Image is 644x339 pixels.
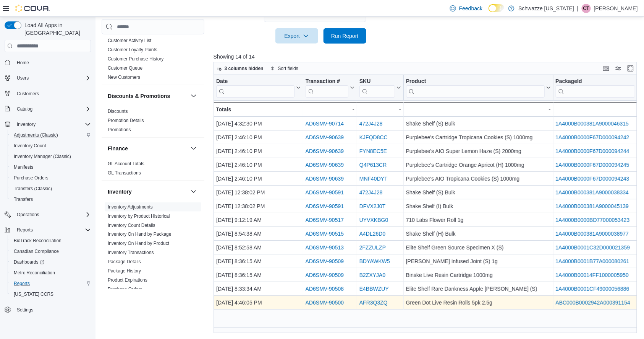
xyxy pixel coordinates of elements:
div: [DATE] 2:46:10 PM [216,160,301,169]
a: AD6SMV-90509 [305,258,343,264]
span: Metrc Reconciliation [14,270,55,276]
span: Load All Apps in [GEOGRAPHIC_DATA] [21,21,91,37]
a: 1A4000B0001C32D000021359 [555,244,630,251]
div: [DATE] 2:46:10 PM [216,174,301,183]
a: Purchase Orders [108,287,142,292]
button: Date [216,78,301,98]
img: Cova [15,5,50,12]
button: Inventory Count [8,140,94,151]
a: New Customers [108,75,140,80]
span: Reports [14,225,91,235]
a: Inventory by Product Historical [108,214,170,219]
a: AD6SMV-90639 [305,148,343,154]
span: Purchase Orders [11,173,91,183]
span: Users [14,73,91,83]
div: Purplebee's Cartridge Orange Apricot (H) 1000mg [406,160,550,169]
a: 1A4000B000381A9000038334 [555,189,629,196]
button: Enter fullscreen [626,64,635,73]
a: AD6SMV-90639 [305,176,343,182]
button: Transfers [8,194,94,205]
div: - [406,105,550,114]
div: [DATE] 8:36:15 AM [216,271,301,280]
a: 1A4000B0000F67D000094243 [555,176,629,182]
a: Dashboards [8,257,94,267]
a: Customer Purchase History [108,56,164,62]
span: Washington CCRS [11,290,91,299]
a: AD6SMV-90591 [305,203,343,209]
span: Settings [17,307,33,313]
span: Customer Loyalty Points [108,47,157,53]
span: New Customers [108,74,140,80]
span: Customer Activity List [108,37,152,44]
div: [PERSON_NAME] Infused Joint (S) 1g [406,257,550,266]
a: Inventory Adjustments [108,204,153,210]
a: Manifests [11,163,36,172]
a: Transfers [11,195,36,204]
div: - [359,105,401,114]
a: GL Account Totals [108,161,144,166]
h3: Finance [108,145,128,152]
div: Discounts & Promotions [102,107,204,137]
button: Display options [614,64,623,73]
a: Home [14,58,32,67]
p: Showing 14 of 14 [214,53,642,60]
a: Canadian Compliance [11,247,62,256]
span: Inventory Transactions [108,250,154,256]
p: [PERSON_NAME] [594,4,638,13]
span: Home [14,57,91,67]
span: Canadian Compliance [14,248,59,254]
span: Manifests [14,164,33,170]
span: Inventory On Hand by Product [108,241,169,247]
button: Reports [14,225,36,235]
span: Promotion Details [108,117,144,124]
div: Date [216,78,294,98]
a: Promotion Details [108,118,144,123]
button: Users [14,73,32,83]
a: 472J4J28 [359,189,383,196]
button: Manifests [8,162,94,173]
a: 1A4000B000381A9000045139 [555,203,629,209]
button: Discounts & Promotions [189,91,198,101]
span: Customer Queue [108,65,142,71]
span: Transfers (Classic) [11,184,91,193]
button: Home [2,57,94,68]
div: [DATE] 8:36:15 AM [216,257,301,266]
a: Settings [14,305,36,315]
span: Transfers [14,196,33,202]
input: Dark Mode [489,4,505,12]
button: Keyboard shortcuts [602,64,611,73]
a: E4BBWZUY [359,286,389,292]
a: BioTrack Reconciliation [11,236,65,245]
span: Home [17,60,29,66]
button: Metrc Reconciliation [8,267,94,278]
span: Adjustments (Classic) [14,132,58,138]
a: AD6SMV-90639 [305,162,343,168]
a: B2ZXYJA0 [359,272,385,278]
span: Users [17,75,29,81]
button: Transfers (Classic) [8,183,94,194]
button: Inventory Manager (Classic) [8,151,94,162]
div: [DATE] 12:38:02 PM [216,202,301,211]
h3: Discounts & Promotions [108,92,170,100]
button: 3 columns hidden [214,64,267,73]
button: Finance [189,144,198,153]
a: Dashboards [11,258,47,267]
a: AD6SMV-90591 [305,189,343,196]
a: FYN8EC5E [359,148,387,154]
h3: Inventory [108,188,132,196]
button: Catalog [14,104,36,114]
div: Date [216,78,294,85]
a: Product Expirations [108,278,147,283]
a: Package Details [108,259,141,265]
a: Purchase Orders [11,173,52,183]
button: Inventory [14,120,39,129]
button: SKU [359,78,401,98]
button: Reports [8,278,94,289]
div: Clinton Temple [582,4,591,13]
a: Customer Queue [108,65,142,71]
span: 3 columns hidden [225,65,264,72]
span: Adjustments (Classic) [11,130,91,140]
a: GL Transactions [108,170,141,176]
a: DFVX2J0T [359,203,385,209]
